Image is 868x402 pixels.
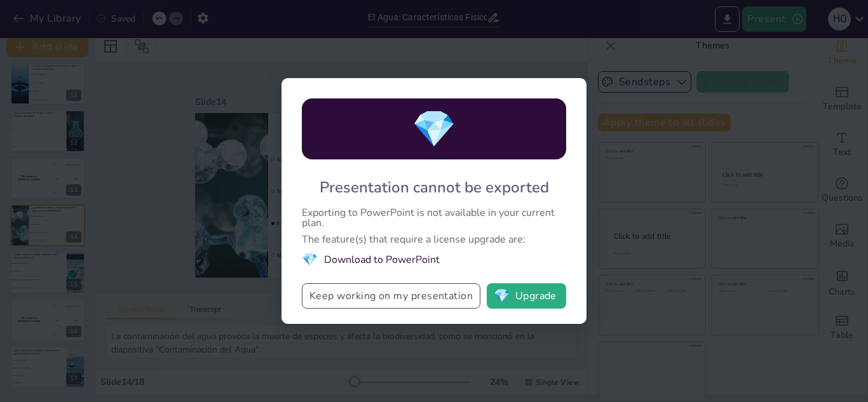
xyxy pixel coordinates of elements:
div: The feature(s) that require a license upgrade are: [302,234,566,245]
button: diamondUpgrade [487,283,566,309]
li: Download to PowerPoint [302,251,566,268]
span: diamond [302,251,318,268]
span: diamond [494,290,510,302]
div: Exporting to PowerPoint is not available in your current plan. [302,208,566,228]
button: Keep working on my presentation [302,283,480,309]
div: Presentation cannot be exported [320,177,549,198]
span: diamond [412,105,456,154]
